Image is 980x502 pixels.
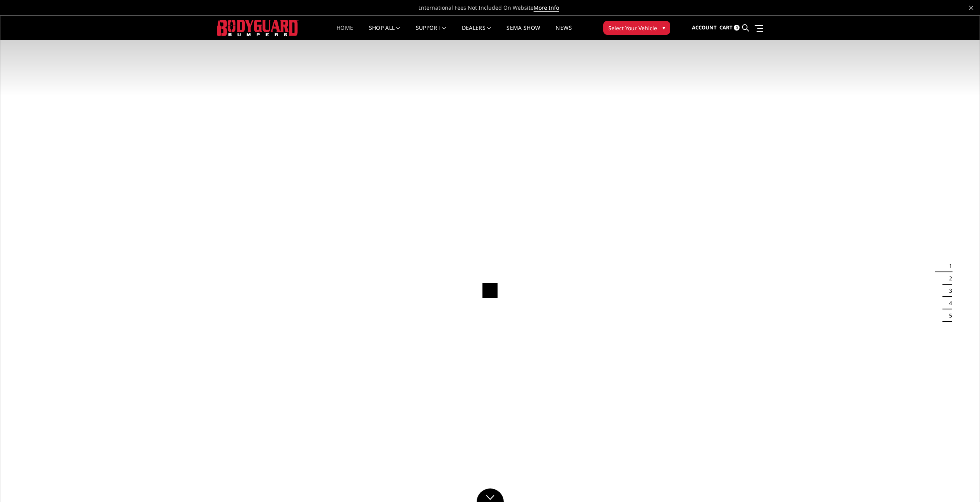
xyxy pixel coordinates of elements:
[477,488,504,502] a: Click to Down
[534,4,559,12] a: More Info
[662,24,665,32] span: ▾
[416,25,446,40] a: Support
[719,17,740,38] a: Cart 0
[944,309,952,322] button: 5 of 5
[944,285,952,297] button: 3 of 5
[944,260,952,272] button: 1 of 5
[369,25,400,40] a: shop all
[462,25,491,40] a: Dealers
[336,25,353,40] a: Home
[603,21,670,35] button: Select Your Vehicle
[692,24,717,31] span: Account
[217,20,299,36] img: BODYGUARD BUMPERS
[608,24,657,32] span: Select Your Vehicle
[944,297,952,309] button: 4 of 5
[944,272,952,285] button: 2 of 5
[506,25,540,40] a: SEMA Show
[556,25,572,40] a: News
[692,17,717,38] a: Account
[719,24,733,31] span: Cart
[734,25,740,31] span: 0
